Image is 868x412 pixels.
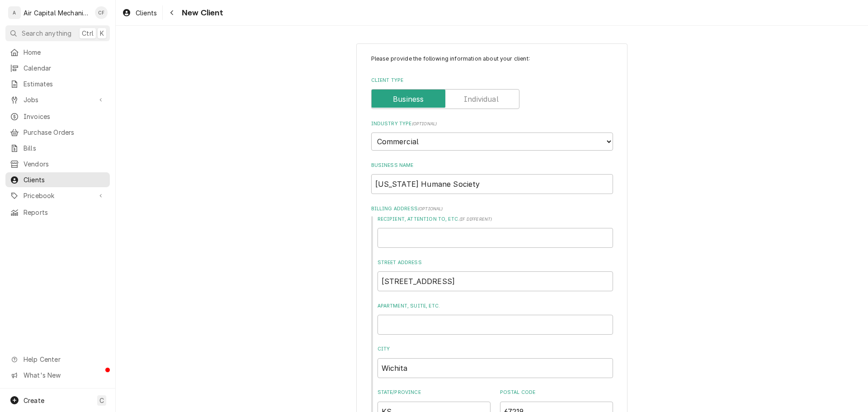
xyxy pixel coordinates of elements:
div: A [8,6,21,19]
a: Go to What's New [5,368,110,383]
span: Invoices [24,112,105,121]
a: Reports [5,205,110,220]
span: Ctrl [82,28,94,38]
span: Estimates [24,79,105,89]
span: Help Center [24,355,104,364]
span: Bills [24,143,105,153]
div: Industry Type [371,120,613,151]
span: Jobs [24,95,92,104]
span: Create [24,397,44,404]
span: Vendors [24,159,105,169]
a: Go to Help Center [5,352,110,367]
div: Air Capital Mechanical [24,8,90,18]
span: C [99,396,104,405]
label: Client Type [371,77,613,84]
span: Home [24,47,105,57]
span: ( optional ) [412,121,437,126]
span: Clients [136,8,157,18]
a: Bills [5,141,110,156]
div: Street Address [377,259,613,291]
button: Search anythingCtrlK [5,25,110,41]
span: Calendar [24,63,105,73]
div: Recipient, Attention To, etc. [377,216,613,248]
label: Billing Address [371,205,613,213]
span: New Client [179,7,223,19]
label: Recipient, Attention To, etc. [377,216,613,223]
label: Apartment, Suite, etc. [377,303,613,310]
label: Postal Code [500,389,613,396]
a: Purchase Orders [5,125,110,140]
span: Reports [24,208,105,217]
p: Please provide the following information about your client: [371,55,613,63]
span: Purchase Orders [24,128,105,137]
button: Navigate back [165,5,179,20]
a: Vendors [5,156,110,171]
a: Invoices [5,109,110,124]
div: CF [95,6,108,19]
label: Street Address [377,259,613,266]
div: Client Type [371,77,613,109]
a: Clients [5,172,110,187]
div: Apartment, Suite, etc. [377,303,613,335]
div: City [377,346,613,378]
a: Estimates [5,76,110,91]
a: Home [5,45,110,60]
div: Air Capital Mechanical's Avatar [8,6,21,19]
span: Pricebook [24,191,92,200]
span: K [100,28,104,38]
a: Clients [118,5,160,20]
label: Industry Type [371,120,613,128]
span: Clients [24,175,105,185]
a: Go to Jobs [5,92,110,107]
a: Calendar [5,61,110,76]
span: ( optional ) [418,206,443,211]
span: What's New [24,370,104,380]
span: ( if different ) [459,217,492,222]
label: Business Name [371,162,613,169]
div: Business Name [371,162,613,194]
label: City [377,346,613,353]
span: Search anything [22,28,71,38]
label: State/Province [377,389,491,396]
a: Go to Pricebook [5,188,110,203]
div: Charles Faure's Avatar [95,6,108,19]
